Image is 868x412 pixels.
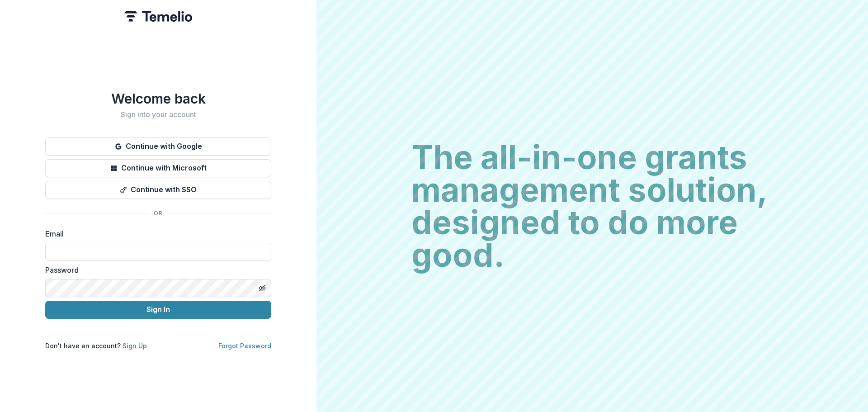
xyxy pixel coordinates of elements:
label: Password [45,265,266,275]
button: Continue with Google [45,137,271,156]
h2: Sign into your account [45,110,271,119]
a: Forgot Password [218,342,271,350]
h1: Welcome back [45,90,271,107]
img: Temelio [124,11,192,22]
p: Don't have an account? [45,341,147,350]
button: Continue with Microsoft [45,159,271,177]
button: Continue with SSO [45,181,271,199]
button: Toggle password visibility [255,281,269,295]
label: Email [45,228,266,239]
a: Sign Up [123,342,147,350]
button: Sign In [45,301,271,319]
